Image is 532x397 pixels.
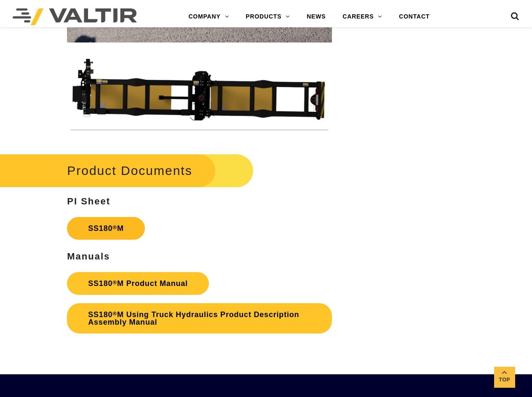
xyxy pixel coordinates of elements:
[67,217,145,240] a: SS180®M
[67,303,332,333] a: SS180®M Using Truck Hydraulics Product Description Assembly Manual
[494,375,515,385] span: Top
[237,8,298,25] a: PRODUCTS
[112,224,117,230] sup: ®
[112,279,117,286] sup: ®
[67,272,209,295] a: SS180®M Product Manual
[494,367,515,388] a: Top
[112,310,117,317] sup: ®
[13,8,137,25] img: Valtir
[67,196,110,206] strong: PI Sheet
[298,8,334,25] a: NEWS
[390,8,438,25] a: CONTACT
[67,251,110,262] strong: Manuals
[334,8,390,25] a: CAREERS
[180,8,237,25] a: COMPANY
